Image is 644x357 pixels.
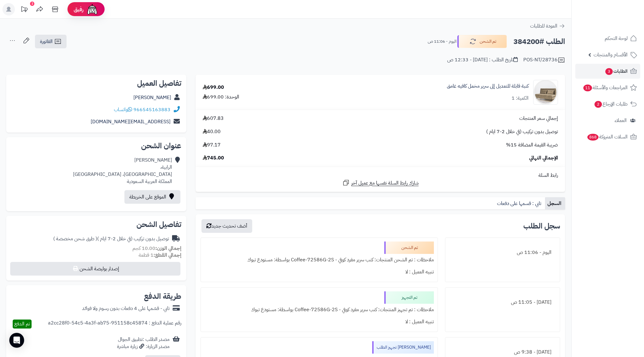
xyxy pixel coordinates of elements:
a: طلبات الإرجاع2 [575,97,640,111]
img: ai-face.png [86,3,98,15]
div: الكمية: 1 [512,95,529,102]
span: 868 [587,133,599,141]
div: مصدر الزيارة: زيارة مباشرة [117,343,170,350]
a: لوحة التحكم [575,31,640,46]
strong: إجمالي الوزن: [155,245,181,252]
span: 2 [594,101,602,108]
span: ضريبة القيمة المضافة 15% [506,141,558,149]
div: توصيل بدون تركيب (في خلال 2-7 ايام ) [53,235,169,242]
span: شارك رابط السلة نفسها مع عميل آخر [351,180,419,187]
span: توصيل بدون تركيب (في خلال 2-7 ايام ) [486,128,558,135]
div: رقم عملية الدفع : a2cc28f0-54c5-4a3f-ab75-951158c45874 [48,320,181,329]
a: تحديثات المنصة [16,3,32,17]
span: 97.17 [203,141,221,149]
small: 10.00 كجم [132,245,181,252]
div: 699.00 [203,84,224,91]
span: الأقسام والمنتجات [594,50,628,59]
a: شارك رابط السلة نفسها مع عميل آخر [342,179,419,187]
a: 966545163883 [133,106,171,113]
span: العملاء [615,116,627,125]
span: 745.00 [203,155,224,162]
small: اليوم - 11:06 ص [428,38,456,45]
div: تاريخ الطلب : [DATE] - 12:33 ص [447,56,518,63]
div: ملاحظات : تم الشحن المنتجات: كنب سرير مفرد كوفي - Coffee-72586G-2S بواسطة: مستودع تبوك [205,254,434,266]
div: تم الشحن [384,242,434,254]
strong: إجمالي القطع: [153,251,181,259]
span: طلبات الإرجاع [594,100,628,108]
span: الإجمالي النهائي [529,155,558,162]
a: العملاء [575,113,640,128]
span: ( طرق شحن مخصصة ) [53,235,97,242]
h2: تفاصيل العميل [11,80,181,87]
div: تنبيه العميل : لا [205,266,434,278]
button: إصدار بوليصة الشحن [10,262,180,276]
div: ملاحظات : تم تجهيز المنتجات: كنب سرير مفرد كوفي - Coffee-72586G-2S بواسطة: مستودع تبوك [205,304,434,316]
div: 2 [30,2,34,6]
div: تم التجهيز [384,291,434,304]
div: Open Intercom Messenger [9,333,24,348]
span: السلات المتروكة [587,133,628,141]
span: 3 [605,68,613,75]
h2: تفاصيل الشحن [11,221,181,228]
div: [DATE] - 11:05 ص [449,296,556,308]
div: POS-NT/28736 [523,56,565,64]
button: تم الشحن [457,35,507,48]
span: الطلبات [605,67,628,76]
div: اليوم - 11:06 ص [449,246,556,259]
span: المراجعات والأسئلة [583,83,628,92]
div: تابي - قسّمها على 4 دفعات بدون رسوم ولا فوائد [82,305,170,312]
a: الموقع على الخريطة [124,190,180,204]
a: [EMAIL_ADDRESS][DOMAIN_NAME] [91,118,171,125]
span: 40.00 [203,128,221,135]
h3: سجل الطلب [523,222,560,230]
a: الطلبات3 [575,64,640,79]
img: 1757156160-1-90x90.jpg [534,80,558,105]
div: مصدر الطلب :تطبيق الجوال [117,336,170,350]
a: السلات المتروكة868 [575,129,640,144]
div: [PERSON_NAME] تجهيز الطلب [372,341,434,354]
div: الوحدة: 699.00 [203,94,239,101]
img: logo-2.png [602,7,638,20]
span: 607.83 [203,115,224,122]
span: إجمالي سعر المنتجات [519,115,558,122]
a: تابي : قسمها على دفعات [495,197,545,210]
span: رفيق [74,6,84,13]
small: 1 قطعة [139,251,181,259]
div: [PERSON_NAME] الرابية، [GEOGRAPHIC_DATA]، [GEOGRAPHIC_DATA] المملكة العربية السعودية [73,157,172,185]
div: رابط السلة [198,172,563,179]
span: 11 [583,84,593,92]
a: واتساب [114,106,132,113]
a: المراجعات والأسئلة11 [575,80,640,95]
div: تنبيه العميل : لا [205,316,434,328]
a: [PERSON_NAME] [133,94,171,101]
h2: الطلب #384200 [513,35,565,48]
a: الفاتورة [35,35,67,48]
h2: طريقة الدفع [144,293,181,300]
a: السجل [545,197,565,210]
span: العودة للطلبات [530,22,557,30]
a: كنبة قابلة للتعديل إلى سرير مخمل كافيه غامق [447,83,529,90]
a: العودة للطلبات [530,22,565,30]
h2: عنوان الشحن [11,142,181,150]
span: تم الدفع [14,320,30,328]
button: أضف تحديث جديد [201,219,252,233]
span: الفاتورة [40,38,53,45]
span: لوحة التحكم [605,34,628,43]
